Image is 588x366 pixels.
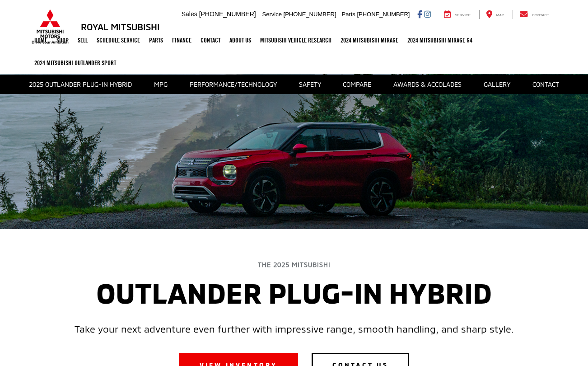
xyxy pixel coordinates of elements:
span: Service [262,11,282,18]
a: Finance [168,29,196,52]
span: Outlander Plug-in Hybrid [96,275,492,310]
a: About Us [225,29,256,52]
span: [PHONE_NUMBER] [199,10,256,18]
a: Contact [196,29,225,52]
span: Service [455,13,471,17]
a: Mitsubishi Vehicle Research [256,29,336,52]
h3: Royal Mitsubishi [81,22,160,32]
a: MPG [147,75,174,94]
a: Sell [73,29,92,52]
a: GALLERY [477,75,517,94]
a: Facebook: Click to visit our Facebook page [417,10,422,18]
a: Awards & Accolades [387,75,468,94]
span: [PHONE_NUMBER] [357,11,410,18]
a: 2024 Mitsubishi Outlander SPORT [30,52,121,74]
a: Map [479,10,511,19]
span: Map [496,13,504,17]
a: 2025 Outlander Plug-in Hybrid [22,75,139,94]
a: Contact [513,10,556,19]
a: Parts: Opens in a new tab [145,29,168,52]
a: Schedule Service: Opens in a new tab [92,29,145,52]
span: The 2025 Mitsubishi [75,261,514,268]
p: Take your next adventure even further with impressive range, smooth handling, and sharp style. [75,323,514,335]
span: Contact [532,13,549,17]
a: 2024 Mitsubishi Mirage [336,29,403,52]
span: [PHONE_NUMBER] [284,11,336,18]
a: Shop [52,29,73,52]
a: SAFETY [292,75,328,94]
a: Home [30,29,52,52]
a: 2024 Mitsubishi Mirage G4 [403,29,477,52]
span: Parts [341,11,355,18]
span: Sales [182,10,197,18]
a: CONTACT [526,75,566,94]
img: Mitsubishi [30,9,70,44]
a: Service [437,10,477,19]
a: PERFORMANCE/TECHNOLOGY [183,75,284,94]
a: COMPARE [336,75,378,94]
a: Instagram: Click to visit our Instagram page [424,10,431,18]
